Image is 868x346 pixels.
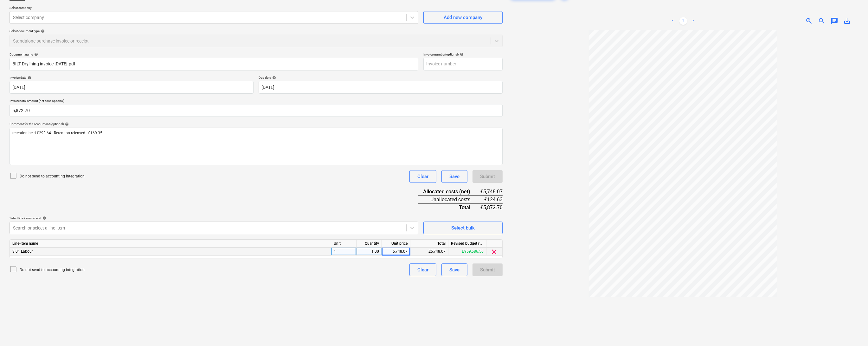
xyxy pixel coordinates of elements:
span: help [459,52,464,56]
div: Select line-items to add [10,216,418,220]
div: Add new company [444,13,482,22]
input: Document name [10,58,418,70]
span: help [41,216,46,220]
div: Unallocated costs [418,196,480,203]
span: help [26,76,31,80]
a: Next page [690,17,697,25]
div: 5,748.07 [384,248,408,256]
button: Add new company [423,11,503,24]
div: Save [449,172,460,181]
div: 1 [331,248,357,256]
span: 3.01 Labour [12,249,33,254]
div: £5,748.07 [480,188,503,196]
div: Quantity [357,240,382,248]
button: Select bulk [423,222,503,234]
div: Line-item name [10,240,331,248]
input: Invoice number [423,58,503,70]
div: Total [418,203,480,211]
div: Comment for the accountant (optional) [10,122,503,126]
div: £5,748.07 [410,248,448,256]
div: £124.63 [480,196,503,203]
span: zoom_in [805,17,813,25]
div: Due date [259,76,503,80]
button: Save [441,170,467,183]
div: Clear [417,172,428,181]
div: Invoice number (optional) [423,52,503,57]
span: help [271,76,276,80]
span: retention held £293.64 - Retention released - £169.35 [12,131,102,135]
p: Invoice total amount (net cost, optional) [10,99,503,104]
div: Total [410,240,448,248]
iframe: Chat Widget [836,316,868,346]
input: Invoice total amount (net cost, optional) [10,104,503,117]
span: help [40,29,45,33]
p: Do not send to accounting integration [20,174,85,179]
span: help [64,122,69,126]
span: chat [831,17,838,25]
div: 1.00 [359,248,379,256]
div: Revised budget remaining [448,240,486,248]
div: Allocated costs (net) [418,188,480,196]
span: zoom_out [818,17,826,25]
p: Select company [10,6,418,11]
div: Unit price [382,240,410,248]
span: clear [491,248,498,256]
div: Save [449,266,460,274]
span: save_alt [843,17,851,25]
div: Invoice date [10,76,254,80]
div: Select document type [10,29,503,33]
input: Due date not specified [259,81,503,94]
div: Select bulk [451,224,475,232]
span: help [33,52,38,56]
button: Save [441,263,467,276]
a: Previous page [669,17,677,25]
div: Clear [417,266,428,274]
div: Unit [331,240,357,248]
p: Do not send to accounting integration [20,267,85,273]
a: Page 1 is your current page [679,17,687,25]
div: Document name [10,52,418,57]
div: £5,872.70 [480,203,503,211]
div: £959,586.56 [448,248,486,256]
button: Clear [409,170,436,183]
input: Invoice date not specified [10,81,254,94]
button: Clear [409,263,436,276]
